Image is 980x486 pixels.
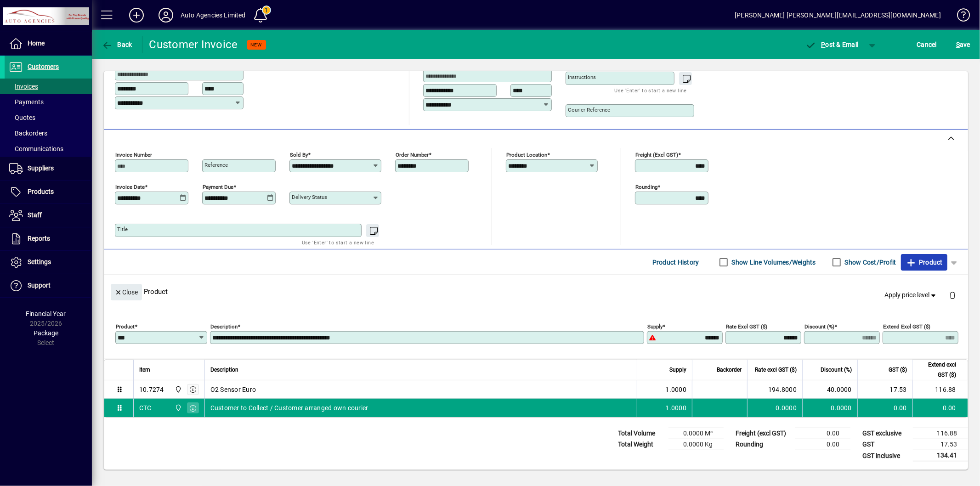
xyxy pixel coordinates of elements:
[802,399,857,417] td: 0.0000
[881,287,942,304] button: Apply price level
[915,36,940,53] button: Cancel
[396,152,429,158] mat-label: Order number
[172,384,183,395] span: Rangiora
[5,141,92,157] a: Communications
[735,8,941,23] div: [PERSON_NAME] [PERSON_NAME][EMAIL_ADDRESS][DOMAIN_NAME]
[251,42,262,48] span: NEW
[858,439,913,450] td: GST
[795,439,850,450] td: 0.00
[731,439,795,450] td: Rounding
[858,428,913,439] td: GST exclusive
[912,380,968,399] td: 116.88
[5,94,92,110] a: Payments
[5,32,92,55] a: Home
[883,323,930,330] mat-label: Extend excl GST ($)
[108,288,144,296] app-page-header-button: Close
[5,227,92,250] a: Reports
[203,184,233,190] mat-label: Payment due
[9,114,35,121] span: Quotes
[104,275,968,308] div: Product
[302,237,374,248] mat-hint: Use 'Enter' to start a new line
[292,194,327,200] mat-label: Delivery status
[857,399,912,417] td: 0.00
[28,164,54,172] span: Suppliers
[885,290,938,300] span: Apply price level
[116,323,135,330] mat-label: Product
[731,428,795,439] td: Freight (excl GST)
[28,235,50,242] span: Reports
[613,439,668,450] td: Total Weight
[117,226,128,232] mat-label: Title
[956,37,970,52] span: ave
[889,365,907,375] span: GST ($)
[906,255,943,270] span: Product
[635,184,657,190] mat-label: Rounding
[950,2,969,32] a: Knowledge Base
[149,37,238,52] div: Customer Invoice
[666,385,687,394] span: 1.0000
[668,428,724,439] td: 0.0000 M³
[5,181,92,203] a: Products
[568,107,610,113] mat-label: Courier Reference
[941,284,963,306] button: Delete
[102,41,132,48] span: Back
[210,403,368,413] span: Customer to Collect / Customer arranged own courier
[28,282,51,289] span: Support
[901,254,947,271] button: Product
[615,85,687,96] mat-hint: Use 'Enter' to start a new line
[802,380,857,399] td: 40.0000
[9,83,38,90] span: Invoices
[669,365,686,375] span: Supply
[9,130,47,137] span: Backorders
[821,41,826,48] span: P
[115,152,152,158] mat-label: Invoice number
[28,211,42,219] span: Staff
[5,79,92,94] a: Invoices
[210,323,238,330] mat-label: Description
[755,365,797,375] span: Rate excl GST ($)
[204,162,228,168] mat-label: Reference
[210,365,238,375] span: Description
[913,450,968,462] td: 134.41
[917,37,937,52] span: Cancel
[913,439,968,450] td: 17.53
[801,36,863,53] button: Post & Email
[9,145,63,153] span: Communications
[843,258,896,267] label: Show Cost/Profit
[753,403,797,413] div: 0.0000
[918,360,956,380] span: Extend excl GST ($)
[28,63,59,70] span: Customers
[28,188,54,195] span: Products
[649,254,703,271] button: Product History
[954,36,973,53] button: Save
[5,157,92,180] a: Suppliers
[5,110,92,125] a: Quotes
[941,291,963,299] app-page-header-button: Delete
[857,380,912,399] td: 17.53
[647,323,663,330] mat-label: Supply
[28,40,45,47] span: Home
[912,399,968,417] td: 0.00
[151,7,181,23] button: Profile
[9,98,44,106] span: Payments
[635,152,678,158] mat-label: Freight (excl GST)
[139,365,150,375] span: Item
[805,41,859,48] span: ost & Email
[956,41,960,48] span: S
[181,8,246,23] div: Auto Agencies Limited
[804,323,834,330] mat-label: Discount (%)
[613,428,668,439] td: Total Volume
[666,403,687,413] span: 1.0000
[92,36,142,53] app-page-header-button: Back
[821,365,852,375] span: Discount (%)
[668,439,724,450] td: 0.0000 Kg
[5,251,92,274] a: Settings
[795,428,850,439] td: 0.00
[210,385,256,394] span: O2 Sensor Euro
[111,284,142,300] button: Close
[99,36,135,53] button: Back
[5,125,92,141] a: Backorders
[26,310,66,317] span: Financial Year
[730,258,816,267] label: Show Line Volumes/Weights
[913,428,968,439] td: 116.88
